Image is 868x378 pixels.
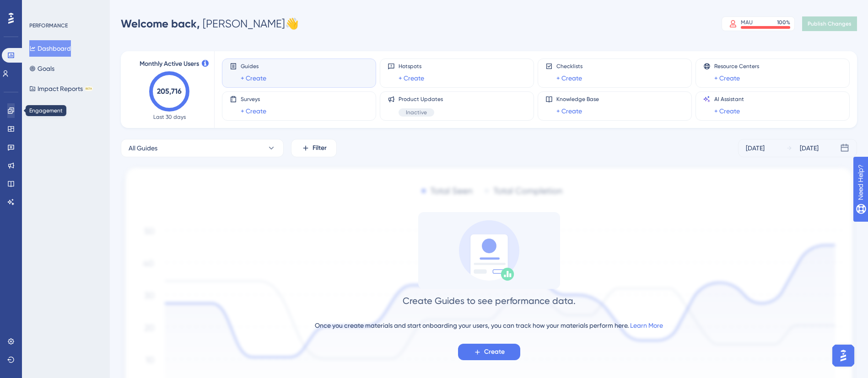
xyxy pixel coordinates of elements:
[484,346,505,357] span: Create
[800,143,819,154] div: [DATE]
[241,63,266,70] span: Guides
[22,2,57,13] span: Need Help?
[714,63,759,70] span: Resource Centers
[830,342,857,369] iframe: UserGuiding AI Assistant Launcher
[802,16,857,31] button: Publish Changes
[241,96,266,103] span: Surveys
[556,106,582,117] a: + Create
[556,73,582,84] a: + Create
[153,113,186,121] span: Last 30 days
[140,59,199,69] span: Monthly Active Users
[129,143,157,154] span: All Guides
[777,19,790,26] div: 100 %
[406,109,427,116] span: Inactive
[399,73,424,84] a: + Create
[458,344,520,360] button: Create
[741,19,753,26] div: MAU
[714,96,744,103] span: AI Assistant
[29,80,93,97] button: Impact ReportsBETA
[556,63,582,70] span: Checklists
[157,87,182,96] text: 205,716
[241,106,266,117] a: + Create
[29,22,68,29] div: PERFORMANCE
[808,20,852,27] span: Publish Changes
[121,17,200,30] span: Welcome back,
[399,96,443,103] span: Product Updates
[714,73,740,84] a: + Create
[85,86,93,91] div: BETA
[556,96,599,103] span: Knowledge Base
[241,73,266,84] a: + Create
[746,143,765,154] div: [DATE]
[714,106,740,117] a: + Create
[121,16,299,31] div: [PERSON_NAME] 👋
[313,143,327,154] span: Filter
[121,139,284,157] button: All Guides
[630,322,663,329] a: Learn More
[399,63,424,70] span: Hotspots
[29,40,71,57] button: Dashboard
[29,60,54,77] button: Goals
[403,294,576,307] div: Create Guides to see performance data.
[291,139,337,157] button: Filter
[315,320,663,331] div: Once you create materials and start onboarding your users, you can track how your materials perfo...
